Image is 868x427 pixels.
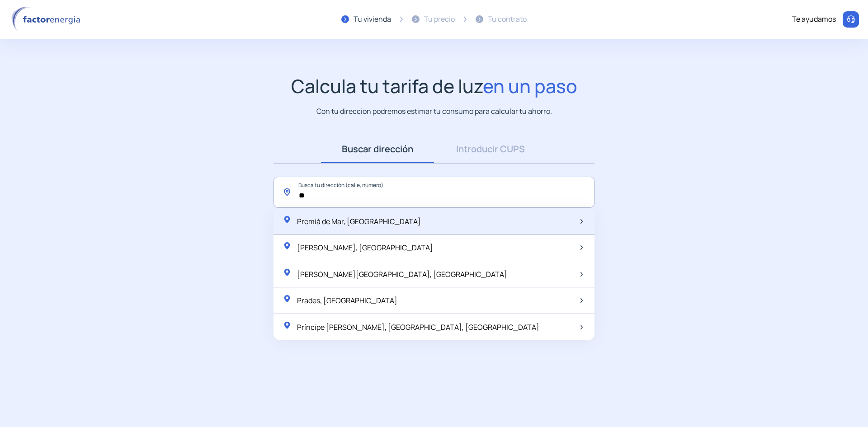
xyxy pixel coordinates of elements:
img: location-pin-green.svg [283,215,292,224]
h1: Calcula tu tarifa de luz [291,75,577,97]
div: Tu vivienda [354,14,391,25]
img: arrow-next-item.svg [580,325,583,329]
a: Introducir CUPS [434,135,547,163]
img: location-pin-green.svg [283,268,292,277]
span: [PERSON_NAME], [GEOGRAPHIC_DATA] [297,243,433,253]
p: Con tu dirección podremos estimar tu consumo para calcular tu ahorro. [316,106,552,117]
img: location-pin-green.svg [283,241,292,250]
img: arrow-next-item.svg [580,298,583,303]
img: arrow-next-item.svg [580,272,583,277]
img: arrow-next-item.svg [580,219,583,224]
img: location-pin-green.svg [283,321,292,330]
a: Buscar dirección [321,135,434,163]
span: Príncipe [PERSON_NAME], [GEOGRAPHIC_DATA], [GEOGRAPHIC_DATA] [297,322,539,332]
div: Tu contrato [488,14,527,25]
span: [PERSON_NAME][GEOGRAPHIC_DATA], [GEOGRAPHIC_DATA] [297,269,507,279]
span: en un paso [483,73,577,99]
span: Premià de Mar, [GEOGRAPHIC_DATA] [297,216,421,226]
img: llamar [846,15,855,24]
span: Prades, [GEOGRAPHIC_DATA] [297,296,397,305]
div: Te ayudamos [792,14,836,25]
img: arrow-next-item.svg [580,245,583,250]
img: location-pin-green.svg [283,294,292,303]
div: Tu precio [424,14,455,25]
img: logo factor [9,6,86,33]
